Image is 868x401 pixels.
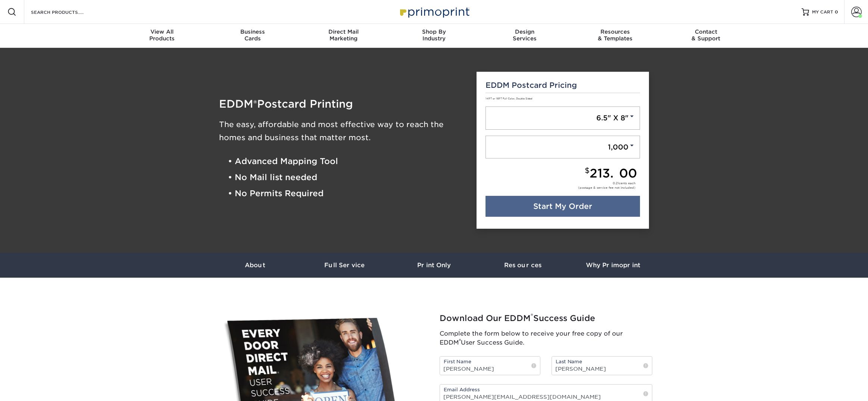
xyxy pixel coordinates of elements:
[479,28,570,42] div: Services
[578,181,636,190] div: cents each (postage & service fee not included)
[570,28,661,42] div: & Templates
[300,253,389,278] a: Full Service
[531,312,533,320] sup: ®
[228,153,465,169] li: • Advanced Mapping Tool
[479,28,570,35] span: Design
[117,24,207,48] a: View AllProducts
[568,253,658,278] a: Why Primoprint
[485,107,640,130] a: 6.5" X 8"
[585,166,590,175] small: $
[207,28,298,42] div: Cards
[219,118,465,144] h3: The easy, affordable and most effective way to reach the homes and business that matter most.
[117,28,207,42] div: Products
[389,262,479,269] h3: Print Only
[459,338,461,343] sup: ®
[440,329,652,347] p: Complete the form below to receive your free copy of our EDDM User Success Guide.
[479,253,568,278] a: Resources
[397,4,471,20] img: Primoprint
[570,24,661,48] a: Resources& Templates
[389,253,479,278] a: Print Only
[835,9,838,15] span: 0
[812,9,833,15] span: MY CART
[440,314,652,323] h2: Download Our EDDM Success Guide
[117,28,207,35] span: View All
[207,24,298,48] a: BusinessCards
[298,28,389,42] div: Marketing
[479,24,570,48] a: DesignServices
[568,262,658,269] h3: Why Primoprint
[300,262,389,269] h3: Full Service
[485,136,640,159] a: 1,000
[485,97,532,100] small: 14PT or 16PT Full Color, Double Sided
[485,196,640,217] a: Start My Order
[210,262,300,269] h3: About
[479,262,568,269] h3: Resources
[253,98,257,109] span: ®
[389,28,480,35] span: Shop By
[661,28,751,35] span: Contact
[389,24,480,48] a: Shop ByIndustry
[613,181,619,185] span: 0.21
[570,28,661,35] span: Resources
[30,7,103,16] input: SEARCH PRODUCTS.....
[219,99,465,109] h1: EDDM Postcard Printing
[389,28,480,42] div: Industry
[661,24,751,48] a: Contact& Support
[298,24,389,48] a: Direct MailMarketing
[590,166,637,181] span: 213.00
[228,169,465,185] li: • No Mail list needed
[298,28,389,35] span: Direct Mail
[228,186,465,202] li: • No Permits Required
[210,253,300,278] a: About
[661,28,751,42] div: & Support
[207,28,298,35] span: Business
[485,81,640,90] h5: EDDM Postcard Pricing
